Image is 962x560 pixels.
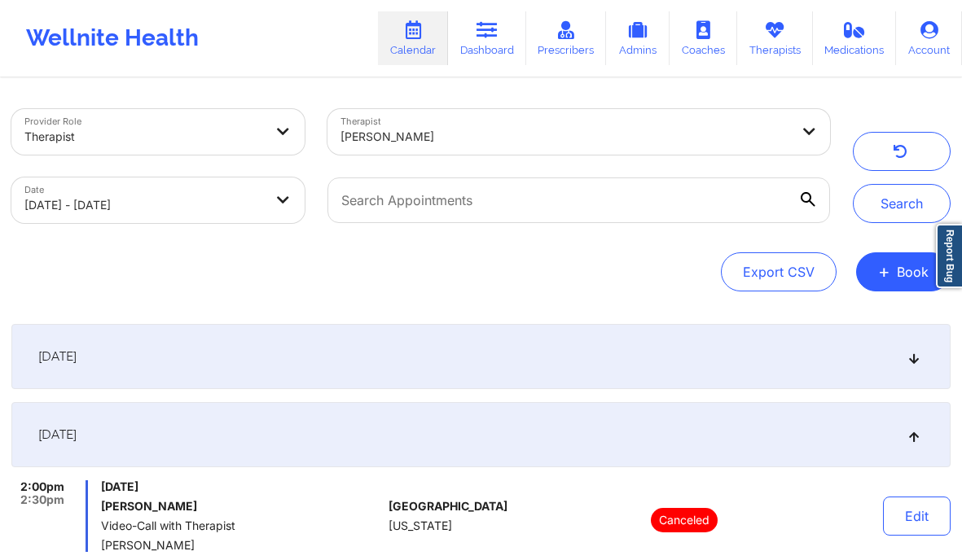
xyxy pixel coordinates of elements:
[24,119,264,155] div: Therapist
[936,224,962,288] a: Report Bug
[737,11,813,65] a: Therapists
[883,497,951,536] button: Edit
[101,480,382,493] span: [DATE]
[101,500,382,513] h6: [PERSON_NAME]
[20,480,64,493] span: 2:00pm
[651,508,718,532] p: Canceled
[448,11,526,65] a: Dashboard
[670,11,737,65] a: Coaches
[378,11,448,65] a: Calendar
[340,119,790,155] div: [PERSON_NAME]
[327,177,831,223] input: Search Appointments
[389,500,507,513] span: [GEOGRAPHIC_DATA]
[526,11,607,65] a: Prescribers
[721,252,837,291] button: Export CSV
[878,267,890,276] span: +
[813,11,897,65] a: Medications
[38,348,77,365] span: [DATE]
[896,11,962,65] a: Account
[20,493,64,506] span: 2:30pm
[38,427,77,443] span: [DATE]
[853,184,951,223] button: Search
[856,252,951,291] button: +Book
[24,187,264,223] div: [DATE] - [DATE]
[606,11,670,65] a: Admins
[101,519,382,532] span: Video-Call with Therapist
[101,539,382,552] span: [PERSON_NAME]
[389,519,452,532] span: [US_STATE]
